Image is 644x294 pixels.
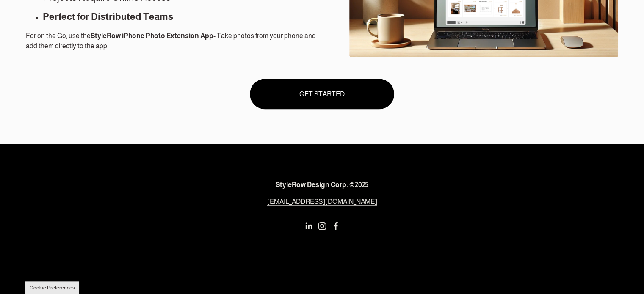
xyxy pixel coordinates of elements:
a: LinkedIn [304,222,313,230]
strong: StyleRow iPhone Photo Extension App [91,32,213,39]
button: Cookie Preferences [30,285,75,291]
a: GET STARTED [250,79,395,109]
strong: StyleRow Design Corp. ©2025 [276,181,368,188]
p: For on the Go, use the - Take photos from your phone and add them directly to the app. [26,31,320,51]
a: Facebook [332,222,340,230]
strong: Perfect for Distributed Teams [43,11,173,22]
a: Instagram [318,222,326,230]
section: Manage previously selected cookie options [25,281,79,294]
a: [EMAIL_ADDRESS][DOMAIN_NAME] [267,197,377,207]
